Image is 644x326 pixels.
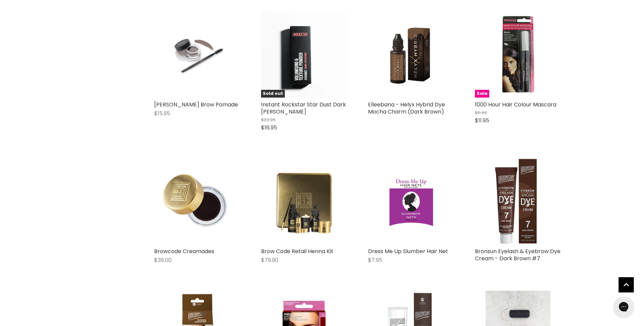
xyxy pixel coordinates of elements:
img: Dress Me Up Slumber Hair Net [382,158,440,244]
span: $15.95 [154,109,170,117]
a: 1000 Hour Hair Colour MascaraSale [475,11,562,98]
a: Instant Rockstar Star Dust Dark [PERSON_NAME] [261,101,346,116]
img: Brow Code Retail Henna Kit [261,158,348,244]
span: Sale [475,90,489,98]
a: Browcode Creamades [154,247,214,255]
span: $16.95 [261,124,277,131]
img: Browcode Creamades [154,158,241,244]
a: Bronsun Eyelash & Eyebrow Dye Cream - Dark Brown #7 [475,247,560,262]
a: Instant Rockstar Star Dust Dark Ash BrownSold out [261,11,348,98]
span: $23.95 [261,117,276,123]
a: Elleebana - Helyx Hybrid Dye Mocha Charm (Dark Brown) [368,101,445,116]
iframe: Gorgias live chat messenger [610,294,637,319]
span: $79.90 [261,256,278,264]
a: Dress Me Up Slumber Hair Net [368,158,455,244]
img: Elleebana - Helyx Hybrid Dye Mocha Charm (Dark Brown) [368,11,455,98]
span: $11.95 [475,117,489,124]
a: 1000 Hour Hair Colour Mascara [475,101,556,108]
img: Ardell Brow Pomade [168,11,226,98]
a: Ardell Brow Pomade [154,11,241,98]
img: Bronsun Eyelash & Eyebrow Dye Cream - Dark Brown #7 [475,158,562,244]
a: Dress Me Up Slumber Hair Net [368,247,448,255]
a: Brow Code Retail Henna Kit [261,247,333,255]
img: 1000 Hour Hair Colour Mascara [497,11,539,98]
span: $38.00 [154,256,172,264]
span: $11.99 [475,109,487,116]
span: $7.95 [368,256,382,264]
span: Sold out [261,90,285,98]
img: Instant Rockstar Star Dust Dark Ash Brown [261,11,348,98]
a: [PERSON_NAME] Brow Pomade [154,101,238,108]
